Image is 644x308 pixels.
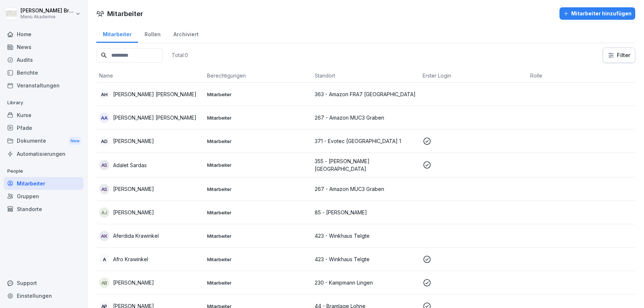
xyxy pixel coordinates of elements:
a: Einstellungen [4,289,83,302]
p: [PERSON_NAME] [113,185,154,193]
th: Rolle [527,69,635,83]
p: Menü Akademie [20,14,74,19]
p: 85 - [PERSON_NAME] [315,209,417,216]
button: Mitarbeiter hinzufügen [559,7,635,20]
p: Mitarbeiter [207,186,309,192]
button: Filter [603,48,635,63]
p: Mitarbeiter [207,256,309,263]
p: [PERSON_NAME] [PERSON_NAME] [113,114,196,121]
a: Audits [4,53,83,66]
p: Mitarbeiter [207,114,309,121]
div: AD [99,136,109,146]
h1: Mitarbeiter [107,9,143,19]
div: AK [99,231,109,241]
div: Dokumente [4,134,83,148]
p: Aferdida Krawinkel [113,232,159,240]
p: [PERSON_NAME] [113,137,154,145]
a: Gruppen [4,190,83,203]
p: 267 - Amazon MUC3 Graben [315,114,417,121]
div: AJ [99,207,109,218]
a: News [4,41,83,53]
a: Archiviert [167,24,205,43]
p: 371 - Evotec [GEOGRAPHIC_DATA] 1 [315,137,417,145]
div: A [99,254,109,264]
p: [PERSON_NAME] [113,209,154,216]
p: Mitarbeiter [207,162,309,168]
p: 267 - Amazon MUC3 Graben [315,185,417,193]
a: Mitarbeiter [4,177,83,190]
div: AA [99,113,109,123]
p: [PERSON_NAME] [PERSON_NAME] [113,90,196,98]
a: Mitarbeiter [96,24,138,43]
div: AB [99,278,109,288]
p: [PERSON_NAME] [113,279,154,286]
p: Afro Krawinkel [113,255,148,263]
div: Filter [607,52,630,59]
div: Mitarbeiter hinzufügen [563,10,632,18]
p: Mitarbeiter [207,138,309,144]
div: AS [99,184,109,194]
p: 355 - [PERSON_NAME] [GEOGRAPHIC_DATA] [315,157,417,173]
p: Mitarbeiter [207,279,309,286]
div: Support [4,277,83,289]
p: Mitarbeiter [207,91,309,98]
div: New [69,137,81,145]
a: Rollen [138,24,167,43]
a: Veranstaltungen [4,79,83,92]
th: Berechtigungen [204,69,312,83]
a: Pfade [4,121,83,134]
a: Berichte [4,66,83,79]
th: Erster Login [420,69,528,83]
a: Standorte [4,203,83,215]
div: AH [99,89,109,99]
p: Total: 0 [172,52,188,59]
p: Library [4,97,83,109]
a: DokumenteNew [4,134,83,148]
p: [PERSON_NAME] Bruns [20,8,74,14]
p: 230 - Kampmann Lingen [315,279,417,286]
p: Adalet Sardas [113,161,147,169]
th: Name [96,69,204,83]
p: 423 - Winkhaus Telgte [315,232,417,240]
a: Kurse [4,109,83,121]
p: People [4,165,83,177]
a: Automatisierungen [4,147,83,160]
p: 423 - Winkhaus Telgte [315,255,417,263]
a: Home [4,28,83,41]
th: Standort [312,69,420,83]
p: 363 - Amazon FRA7 [GEOGRAPHIC_DATA] [315,90,417,98]
div: AS [99,160,109,170]
p: Mitarbeiter [207,233,309,239]
p: Mitarbeiter [207,209,309,216]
